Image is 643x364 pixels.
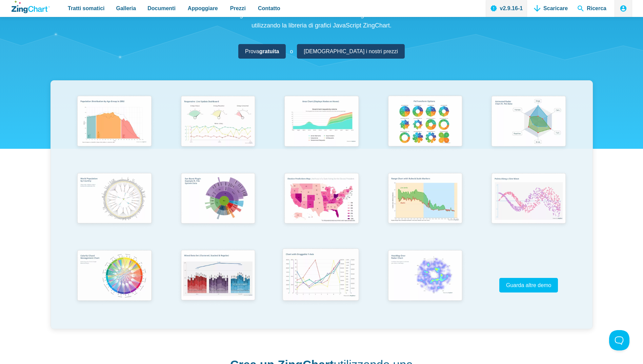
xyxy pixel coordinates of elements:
img: Animated Radar Chart ft. Pet Data [487,93,570,151]
strong: gratuita [259,48,279,54]
a: Sun Burst Plugin Example ft. File System Data [166,170,270,247]
a: Chart with Draggable Y-Axis [270,247,374,324]
img: Area Chart (Displays Nodes on Hover) [280,93,363,151]
a: Area Chart (Displays Nodes on Hover) [270,93,374,169]
span: [DEMOGRAPHIC_DATA] i nostri prezzi [304,47,398,56]
a: Heatmap Over Radar Chart [373,247,477,324]
a: Mixed Data Set (Clustered, Stacked, and Regular) [166,247,270,324]
span: Appoggiare [188,4,218,13]
img: Heatmap Over Radar Chart [384,247,466,306]
img: Responsive Live Update Dashboard [177,93,259,151]
p: Crea grafici animati e interattivi con centinaia di migliaia di record di dati utilizzando la lib... [220,10,423,31]
iframe: Toggle Customer Support [609,330,629,350]
span: Contatto [258,4,280,13]
a: Guarda altre demo [499,278,558,292]
span: Galleria [116,4,136,13]
a: [DEMOGRAPHIC_DATA] i nostri prezzi [297,44,405,59]
a: Animated Radar Chart ft. Pet Data [477,93,581,169]
img: Range Chart with Rultes & Scale Markers [384,170,466,229]
img: World Population by Country [73,170,156,229]
img: Mixed Data Set (Clustered, Stacked, and Regular) [177,247,259,306]
span: Prova [245,47,279,56]
img: Election Predictions Map [280,170,363,229]
span: Prezzi [230,4,246,13]
a: ZingChart Logo. Click to return to the homepage [12,1,50,13]
img: Population Distribution by Age Group in 2052 [73,93,156,151]
a: Pie Transform Options [373,93,477,169]
a: Points Along a Sine Wave [477,170,581,247]
a: Responsive Live Update Dashboard [166,93,270,169]
a: Population Distribution by Age Group in 2052 [63,93,166,169]
span: Tratti somatici [68,4,104,13]
a: Range Chart with Rultes & Scale Markers [373,170,477,247]
img: Colorful Chord Management Chart [73,247,156,306]
span: o [290,47,293,56]
a: World Population by Country [63,170,166,247]
img: Pie Transform Options [384,93,466,151]
a: Provagratuita [238,44,286,59]
img: Points Along a Sine Wave [487,170,570,229]
span: Documenti [147,4,176,13]
a: Colorful Chord Management Chart [63,247,166,324]
a: Election Predictions Map [270,170,374,247]
span: Guarda altre demo [506,282,551,288]
img: Chart with Draggable Y-Axis [278,245,364,306]
img: Sun Burst Plugin Example ft. File System Data [177,170,259,229]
